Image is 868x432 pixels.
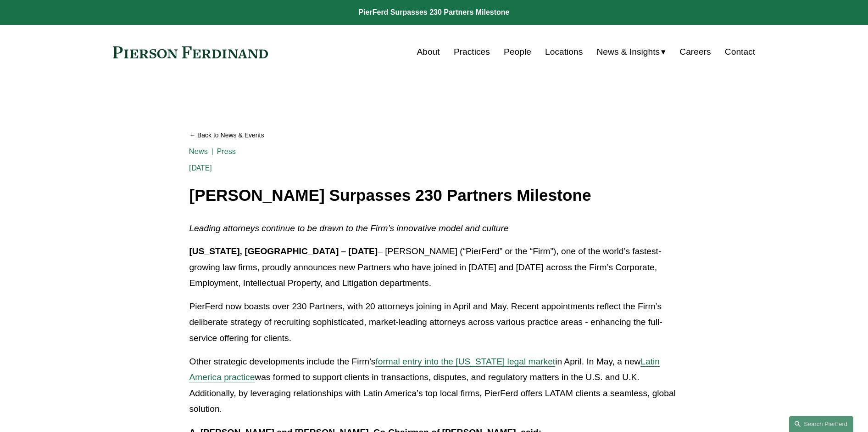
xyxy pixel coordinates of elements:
[597,44,660,60] span: News & Insights
[189,164,212,172] span: [DATE]
[189,244,679,291] p: – [PERSON_NAME] (“PierFerd” or the “Firm”), one of the world’s fastest-growing law firms, proudly...
[189,223,508,233] em: Leading attorneys continue to be drawn to the Firm’s innovative model and culture
[504,43,531,61] a: People
[189,127,679,143] a: Back to News & Events
[725,43,755,61] a: Contact
[375,357,555,366] a: formal entry into the [US_STATE] legal market
[454,43,490,61] a: Practices
[789,416,853,432] a: Search this site
[597,43,666,61] a: folder dropdown
[189,187,679,205] h1: [PERSON_NAME] Surpasses 230 Partners Milestone
[545,43,583,61] a: Locations
[189,147,208,156] a: News
[679,43,711,61] a: Careers
[417,43,440,61] a: About
[217,147,236,156] a: Press
[189,354,679,417] p: Other strategic developments include the Firm’s in April. In May, a new was formed to support cli...
[189,246,378,256] strong: [US_STATE], [GEOGRAPHIC_DATA] – [DATE]
[189,299,679,347] p: PierFerd now boasts over 230 Partners, with 20 attorneys joining in April and May. Recent appoint...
